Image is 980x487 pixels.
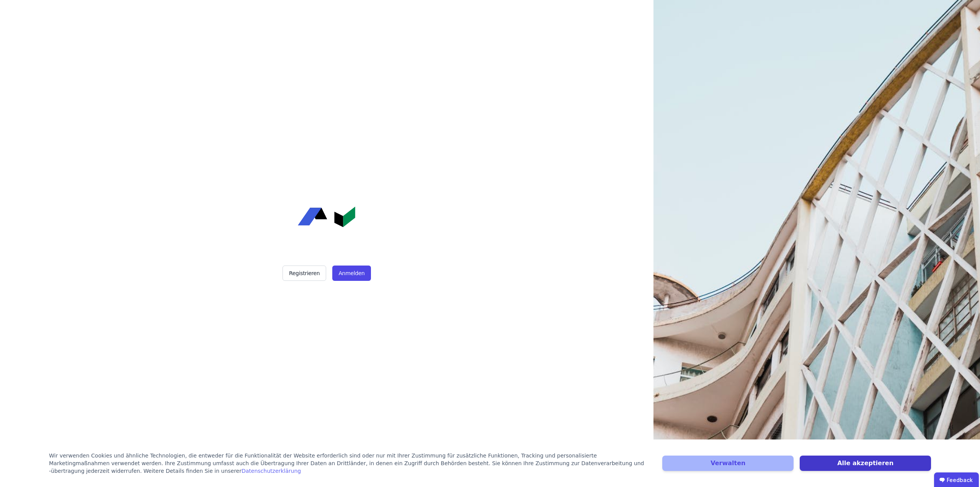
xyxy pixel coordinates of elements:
[242,468,301,474] a: Datenschutzerklärung
[283,266,326,281] button: Registrieren
[332,266,371,281] button: Anmelden
[662,456,794,471] button: Verwalten
[298,207,355,227] img: Concular
[49,452,653,475] div: Wir verwenden Cookies und ähnliche Technologien, die entweder für die Funktionalität der Website ...
[800,456,931,471] button: Alle akzeptieren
